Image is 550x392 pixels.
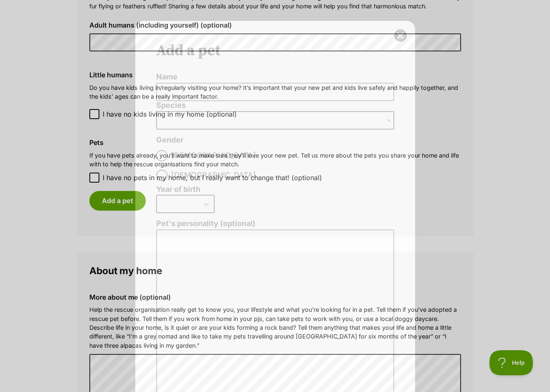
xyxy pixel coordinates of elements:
[394,29,407,42] button: close
[156,219,394,228] label: Pet's personality (optional)
[156,42,394,60] h2: Add a pet
[171,150,256,161] span: [DEMOGRAPHIC_DATA]
[156,73,394,81] label: Name
[156,136,183,145] label: Gender
[171,170,256,181] span: [DEMOGRAPHIC_DATA]
[156,185,200,194] label: Year of birth
[156,101,394,110] label: Species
